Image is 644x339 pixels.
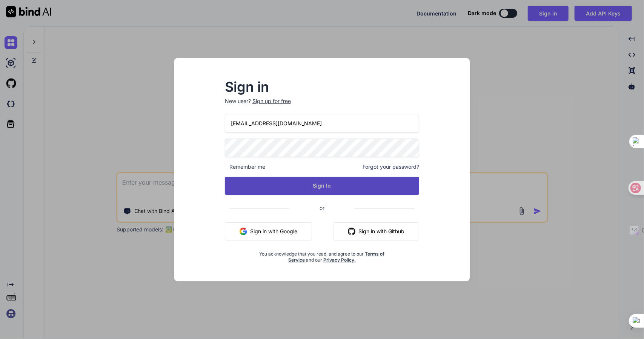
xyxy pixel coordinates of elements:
button: Sign in with Github [333,222,419,240]
a: Privacy Policy. [323,257,356,263]
img: github [348,228,355,235]
button: Sign In [225,177,420,195]
div: Sign up for free [252,97,291,105]
span: or [289,199,355,217]
button: Sign in with Google [225,222,312,240]
div: You acknowledge that you read, and agree to our and our [257,247,387,263]
input: Login or Email [225,114,420,133]
img: google [240,228,247,235]
span: Forgot your password? [363,163,419,171]
span: Remember me [225,163,265,171]
p: New user? [225,97,420,114]
a: Terms of Service [288,251,385,263]
h2: Sign in [225,81,420,93]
